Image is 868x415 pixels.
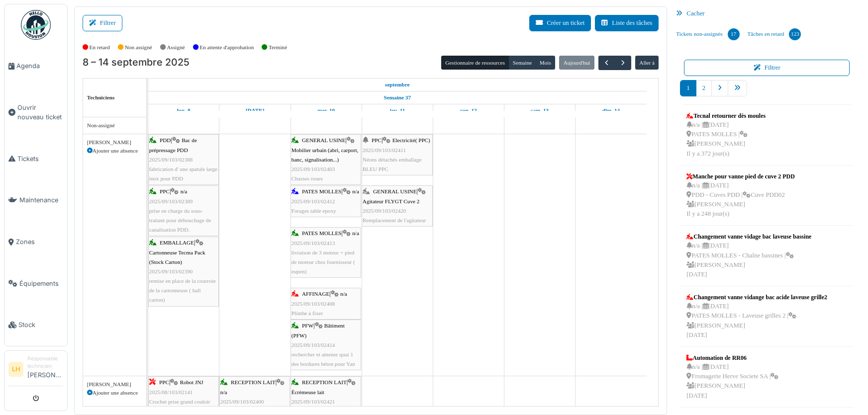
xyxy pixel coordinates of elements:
span: n/a [181,188,188,194]
span: Crochet prise grand couloir pour robot [149,399,210,414]
span: Techniciens [87,94,115,100]
a: 1 [680,80,696,96]
span: Forages table epoxy [291,208,336,214]
span: prise en charge du sous-traitant pour débouchage de canalisation PDD. [149,208,211,233]
span: 2025/09/103/02420 [363,208,406,214]
span: EMBALLAGE [160,240,194,246]
span: Chasses roues [291,175,323,181]
a: Maintenance [4,179,67,221]
span: 2025/09/103/02414 [291,342,335,348]
span: remise en place de la courroie de la cartonneuse ( hall carton) [149,278,216,303]
label: En retard [90,43,110,52]
div: 17 [728,28,740,40]
a: 13 septembre 2025 [528,104,551,117]
button: Créer un ticket [529,15,591,31]
div: Changement vanne vidage bac laveuse bassine [686,232,811,241]
a: Équipements [4,263,67,305]
div: Ajouter une absence [87,389,142,397]
button: Filtrer [83,15,122,31]
button: Aujourd'hui [559,56,594,70]
div: | [291,136,360,183]
span: n/a [352,188,359,194]
span: Plinthe à fixer [291,310,323,316]
a: Changement vanne vidage bac laveuse bassine n/a |[DATE] PATES MOLLES - Chaîne bassines | [PERSON_... [684,230,814,282]
button: Mois [536,56,556,70]
span: Agitateur FLYGT Cuve 2 [363,198,420,204]
div: | [363,187,432,225]
span: Bac de prépressage PDD [149,137,197,153]
div: Non-assigné [87,121,142,130]
span: n/a [352,230,359,236]
a: Ouvrir nouveau ticket [4,87,67,138]
a: 8 septembre 2025 [383,79,412,91]
a: Stock [4,304,67,346]
div: [PERSON_NAME] [87,138,142,147]
span: Bâtiment (PFW) [291,323,345,338]
span: RECEPTION LAIT [302,379,347,385]
li: LH [8,362,23,377]
span: GENERAL USINE [373,188,417,194]
span: 2025/09/103/02413 [291,240,335,246]
div: [PERSON_NAME] [87,380,142,389]
span: Équipements [19,279,63,288]
span: Electricité( PPC) [392,137,430,143]
div: Tecnal retourner dès moules [686,111,766,120]
span: PATES MOLLES [302,230,341,236]
span: 2025/09/103/02421 [291,399,335,405]
a: Zones [4,221,67,263]
span: 2025/09/103/02408 [291,301,335,307]
span: n/a [340,291,347,297]
label: Terminé [269,43,287,52]
span: PPC [160,188,170,194]
label: En attente d'approbation [199,43,254,52]
span: 2025/09/103/02400 [220,399,264,405]
span: Maintenance [19,195,63,205]
span: PPC [372,137,382,143]
button: Précédent [598,56,615,70]
img: Badge_color-CXgf-gQk.svg [21,10,51,40]
a: Tecnal retourner dès moules n/a |[DATE] PATES MOLLES | [PERSON_NAME]Il y a 372 jour(s) [684,109,768,161]
span: Robot JNJ [180,379,203,385]
div: Responsable technicien [27,355,63,370]
div: n/a | [DATE] PDD - Cuves PDD | Cuve PDD02 [PERSON_NAME] Il y a 248 jour(s) [686,181,794,219]
button: Liste des tâches [595,15,659,31]
div: | [149,136,218,183]
span: Ouvrir nouveau ticket [17,103,63,122]
button: Suivant [614,56,631,70]
div: | [363,136,432,174]
span: PDD [160,137,171,143]
a: Manche pour vanne pied de cuve 2 PDD n/a |[DATE] PDD - Cuves PDD |Cuve PDD02 [PERSON_NAME]Il y a ... [684,169,797,222]
a: Tickets non-assignés [672,21,743,48]
li: [PERSON_NAME] [27,355,63,384]
span: livraison de 3 moteur + pied de moteur chez fournisseur ( eupen) [291,249,355,274]
div: | [291,321,360,369]
div: n/a | [DATE] PATES MOLLES - Chaîne bassines | [PERSON_NAME] [DATE] [686,241,811,279]
span: 2025/09/103/02390 [149,268,193,274]
span: GENERAL USINE [302,137,346,143]
span: 2025/09/103/02403 [291,166,335,172]
div: | [291,229,360,276]
div: | [291,289,360,318]
a: Automation de RR06 n/a |[DATE] Fromagerie Herve Societe SA | [PERSON_NAME][DATE] [684,351,781,403]
a: Semaine 37 [382,91,413,104]
a: 11 septembre 2025 [387,104,407,117]
a: 10 septembre 2025 [315,104,337,117]
a: 9 septembre 2025 [243,104,267,117]
span: 2025/09/103/02411 [363,147,406,153]
span: PATES MOLLES [302,188,341,194]
a: Tickets [4,138,67,180]
div: Ajouter une absence [87,147,142,155]
a: Agenda [4,45,67,87]
a: 12 septembre 2025 [458,104,480,117]
div: | [291,187,360,216]
span: 2025/09/103/02389 [149,198,193,204]
div: Changement vanne vidange bac acide laveuse grille2 [686,293,827,302]
div: Cacher [672,6,862,21]
span: AFFINAGE [302,291,329,297]
span: Tickets [17,154,63,164]
span: Cartonneuse Tecma Pack (Stock Carton) [149,249,205,265]
label: Assigné [167,43,185,52]
span: Remplacement de l'agitateur [363,217,426,223]
div: Automation de RR06 [686,353,778,362]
